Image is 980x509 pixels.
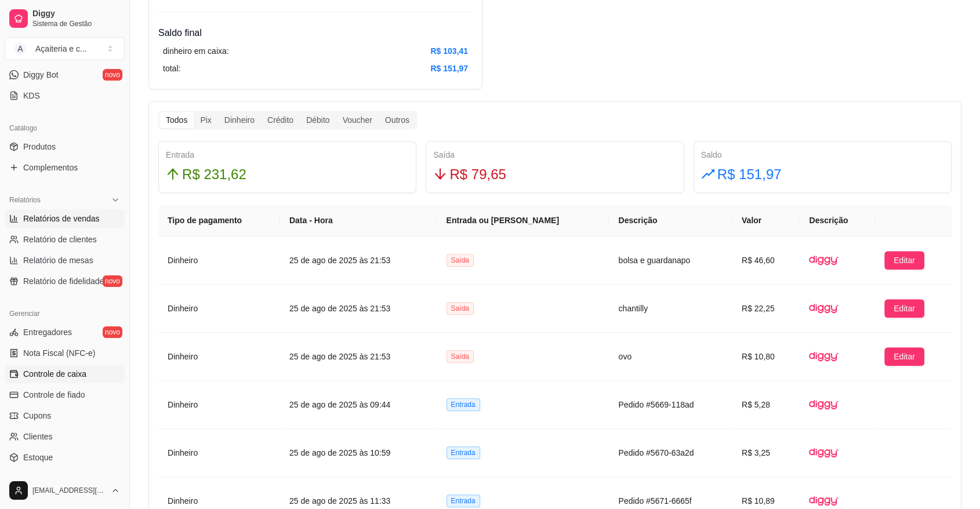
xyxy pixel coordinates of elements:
a: Diggy Botnovo [5,66,125,84]
span: Controle de caixa [23,368,86,380]
span: Diggy Bot [23,69,59,81]
a: Relatório de mesas [5,251,125,270]
img: diggy [809,390,838,419]
span: Entrada [447,495,480,507]
img: diggy [809,294,838,323]
th: Tipo de pagamento [158,205,280,237]
article: 25 de ago de 2025 às 21:53 [289,254,428,267]
span: Editar [894,350,915,363]
td: ovo [609,333,732,381]
span: R$ 79,65 [449,163,506,186]
a: Controle de fiado [5,386,125,404]
a: Configurações [5,469,125,488]
div: Crédito [261,112,300,128]
img: diggy [809,342,838,371]
a: Estoque [5,448,125,467]
button: Editar [884,347,924,366]
div: Saldo [701,148,944,161]
div: Entrada [166,148,409,161]
article: R$ 3,25 [742,446,790,459]
div: Catálogo [5,119,125,137]
article: R$ 10,80 [742,350,790,363]
span: KDS [23,90,40,101]
a: Relatório de clientes [5,230,125,249]
td: bolsa e guardanapo [609,237,732,285]
span: Entregadores [23,326,72,338]
article: Dinheiro [168,495,271,507]
article: 25 de ago de 2025 às 21:53 [289,302,428,315]
article: Dinheiro [168,398,271,411]
button: Editar [884,251,924,270]
span: Relatório de mesas [23,254,93,266]
h4: Saldo final [158,26,473,40]
a: Relatórios de vendas [5,209,125,228]
span: Saída [447,254,474,267]
a: DiggySistema de Gestão [5,5,125,32]
div: Pix [194,112,217,128]
article: R$ 5,28 [742,398,790,411]
span: R$ 151,97 [717,163,782,186]
a: Nota Fiscal (NFC-e) [5,344,125,362]
td: chantilly [609,285,732,333]
article: Dinheiro [168,254,271,267]
article: 25 de ago de 2025 às 21:53 [289,350,428,363]
span: Relatório de clientes [23,234,97,245]
td: Pedido #5670-63a2d [609,429,732,477]
span: Produtos [23,141,56,152]
th: Data - Hora [280,205,437,237]
span: Editar [894,302,915,315]
span: Relatórios [9,195,41,205]
span: Editar [894,254,915,267]
article: 25 de ago de 2025 às 11:33 [289,495,428,507]
span: Clientes [23,431,53,442]
span: Saída [447,350,474,363]
article: R$ 10,89 [742,495,790,507]
span: arrow-down [433,167,447,181]
span: arrow-up [166,167,180,181]
div: Gerenciar [5,304,125,323]
span: Sistema de Gestão [32,19,120,28]
img: diggy [809,438,838,467]
a: KDS [5,86,125,105]
a: Cupons [5,406,125,425]
article: R$ 151,97 [430,62,468,75]
span: R$ 231,62 [182,163,246,186]
a: Entregadoresnovo [5,323,125,341]
article: total: [163,62,180,75]
a: Relatório de fidelidadenovo [5,272,125,290]
span: Estoque [23,452,53,463]
article: 25 de ago de 2025 às 09:44 [289,398,428,411]
span: Relatórios de vendas [23,213,100,224]
div: Outros [379,112,416,128]
img: diggy [809,246,838,275]
span: Cupons [23,410,51,421]
article: Dinheiro [168,350,271,363]
article: 25 de ago de 2025 às 10:59 [289,446,428,459]
span: Diggy [32,9,120,19]
th: Descrição [609,205,732,237]
span: Entrada [447,398,480,411]
th: Valor [732,205,800,237]
td: Pedido #5669-118ad [609,381,732,429]
th: Descrição [800,205,875,237]
div: Todos [159,112,194,128]
span: Nota Fiscal (NFC-e) [23,347,95,359]
span: Complementos [23,162,78,173]
span: Controle de fiado [23,389,85,401]
a: Clientes [5,427,125,446]
article: R$ 46,60 [742,254,790,267]
article: R$ 103,41 [430,45,468,57]
div: Saída [433,148,676,161]
button: [EMAIL_ADDRESS][DOMAIN_NAME] [5,477,125,504]
a: Complementos [5,158,125,177]
article: Dinheiro [168,302,271,315]
button: Editar [884,299,924,318]
span: [EMAIL_ADDRESS][DOMAIN_NAME] [32,486,106,495]
th: Entrada ou [PERSON_NAME] [437,205,609,237]
span: Saída [447,302,474,315]
article: R$ 22,25 [742,302,790,315]
a: Controle de caixa [5,365,125,383]
article: Dinheiro [168,446,271,459]
span: A [14,43,26,54]
a: Produtos [5,137,125,156]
